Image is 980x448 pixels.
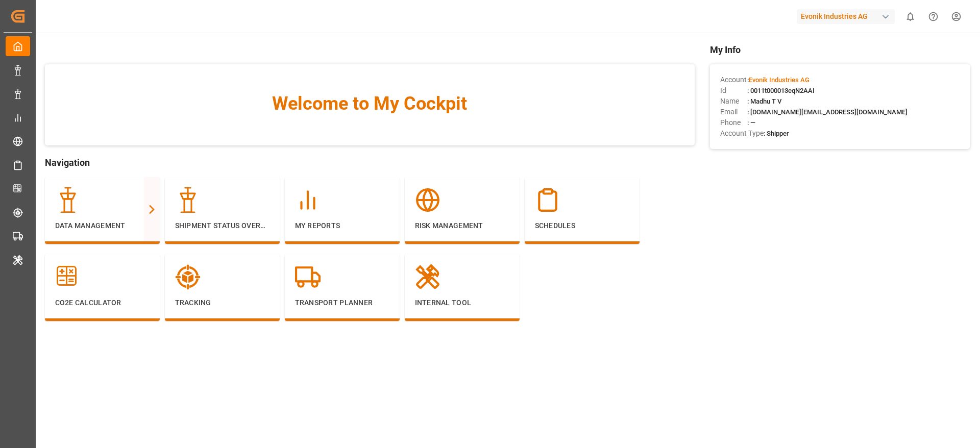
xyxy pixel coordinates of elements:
[720,74,747,85] span: Account
[747,108,908,116] span: : [DOMAIN_NAME][EMAIL_ADDRESS][DOMAIN_NAME]
[922,5,945,28] button: Help Center
[764,130,789,137] span: : Shipper
[747,97,781,105] span: : Madhu T V
[749,76,810,84] span: Evonik Industries AG
[710,43,970,57] span: My Info
[55,220,150,231] p: Data Management
[747,76,810,84] span: :
[747,87,815,94] span: : 0011t000013eqN2AAI
[535,220,629,231] p: Schedules
[720,85,747,96] span: Id
[899,5,922,28] button: show 0 new notifications
[797,9,895,24] div: Evonik Industries AG
[720,117,747,128] span: Phone
[415,297,509,308] p: Internal Tool
[295,297,389,308] p: Transport Planner
[720,96,747,107] span: Name
[55,297,150,308] p: CO2e Calculator
[720,107,747,117] span: Email
[65,90,674,117] span: Welcome to My Cockpit
[295,220,389,231] p: My Reports
[175,297,269,308] p: Tracking
[797,7,899,26] button: Evonik Industries AG
[747,119,755,127] span: : —
[720,128,764,139] span: Account Type
[175,220,269,231] p: Shipment Status Overview
[45,156,695,169] span: Navigation
[415,220,509,231] p: Risk Management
